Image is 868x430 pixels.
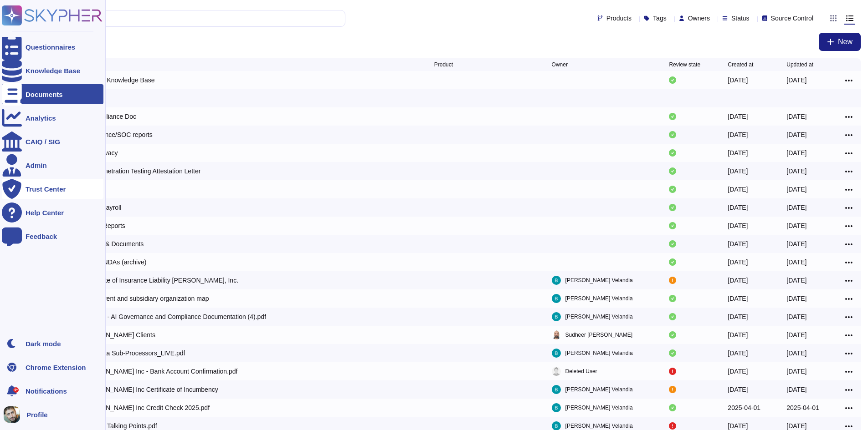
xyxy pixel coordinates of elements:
[552,312,561,321] img: user
[565,403,633,412] span: [PERSON_NAME] Velandia
[82,312,266,321] div: DEEL AI - AI Governance and Compliance Documentation (4).pdf
[4,406,20,423] img: user
[728,76,748,85] div: [DATE]
[786,258,806,267] div: [DATE]
[786,239,806,248] div: [DATE]
[728,385,748,394] div: [DATE]
[552,276,561,285] img: user
[82,385,218,394] div: [PERSON_NAME] Inc Certificate of Incumbency
[82,403,210,412] div: [PERSON_NAME] Inc Credit Check 2025.pdf
[786,349,806,358] div: [DATE]
[688,15,710,21] span: Owners
[565,385,633,394] span: [PERSON_NAME] Velandia
[786,62,813,67] span: Updated at
[786,276,806,285] div: [DATE]
[13,387,19,393] div: 9+
[26,44,75,51] div: Questionnaires
[786,294,806,303] div: [DATE]
[2,108,103,128] a: Analytics
[82,349,185,358] div: Deel Data Sub-Processors_LIVE.pdf
[653,15,667,21] span: Tags
[2,132,103,152] a: CAIQ / SIG
[36,10,345,26] input: Search by keywords
[728,403,760,412] div: 2025-04-01
[786,167,806,176] div: [DATE]
[26,138,60,145] div: CAIQ / SIG
[552,385,561,394] img: user
[786,148,806,157] div: [DATE]
[728,276,748,285] div: [DATE]
[786,221,806,230] div: [DATE]
[565,294,633,303] span: [PERSON_NAME] Velandia
[728,258,748,267] div: [DATE]
[434,62,453,67] span: Product
[786,330,806,339] div: [DATE]
[728,294,748,303] div: [DATE]
[26,233,57,240] div: Feedback
[731,15,750,21] span: Status
[2,357,103,377] a: Chrome Extension
[26,186,66,192] div: Trust Center
[2,226,103,246] a: Feedback
[26,115,56,121] div: Analytics
[565,276,633,285] span: [PERSON_NAME] Velandia
[552,349,561,358] img: user
[728,167,748,176] div: [DATE]
[82,258,146,267] div: Signed NDAs (archive)
[728,112,748,121] div: [DATE]
[552,294,561,303] img: user
[26,364,86,371] div: Chrome Extension
[2,155,103,175] a: Admin
[26,340,61,347] div: Dark mode
[26,91,63,98] div: Documents
[606,15,632,21] span: Products
[786,76,806,85] div: [DATE]
[728,185,748,194] div: [DATE]
[728,367,748,376] div: [DATE]
[26,209,64,216] div: Help Center
[728,148,748,157] div: [DATE]
[82,239,144,248] div: Policies & Documents
[669,62,700,67] span: Review state
[565,367,597,376] span: Deleted User
[771,15,813,21] span: Source Control
[786,112,806,121] div: [DATE]
[2,202,103,223] a: Help Center
[786,130,806,139] div: [DATE]
[26,162,47,169] div: Admin
[728,239,748,248] div: [DATE]
[82,76,154,85] div: External Knowledge Base
[82,130,153,139] div: Compliance/SOC reports
[728,62,753,67] span: Created at
[82,367,237,376] div: [PERSON_NAME] Inc - Bank Account Confirmation.pdf
[728,312,748,321] div: [DATE]
[786,312,806,321] div: [DATE]
[565,330,632,339] span: Sudheer [PERSON_NAME]
[565,312,633,321] span: [PERSON_NAME] Velandia
[2,37,103,57] a: Questionnaires
[728,349,748,358] div: [DATE]
[728,203,748,212] div: [DATE]
[2,61,103,81] a: Knowledge Base
[82,112,136,121] div: AI Compliance Doc
[552,330,561,339] img: user
[2,405,26,425] button: user
[26,388,67,395] span: Notifications
[728,221,748,230] div: [DATE]
[26,67,80,74] div: Knowledge Base
[786,203,806,212] div: [DATE]
[565,349,633,358] span: [PERSON_NAME] Velandia
[786,403,819,412] div: 2025-04-01
[728,130,748,139] div: [DATE]
[2,179,103,199] a: Trust Center
[82,276,238,285] div: Certificate of Insurance Liability [PERSON_NAME], Inc.
[786,185,806,194] div: [DATE]
[26,411,48,418] span: Profile
[786,367,806,376] div: [DATE]
[552,62,568,67] span: Owner
[786,385,806,394] div: [DATE]
[82,294,209,303] div: Deel Parent and subsidiary organization map
[552,403,561,412] img: user
[552,367,561,376] img: user
[82,330,155,339] div: [PERSON_NAME] Clients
